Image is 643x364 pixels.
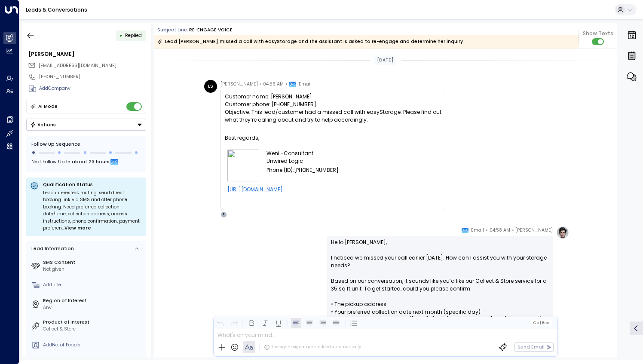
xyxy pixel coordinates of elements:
span: Subject Line: [157,27,188,33]
span: [EMAIL_ADDRESS][DOMAIN_NAME] [39,62,116,69]
span: Replied [125,32,142,39]
span: • [486,226,488,235]
span: Consultant [284,150,313,157]
button: Cc|Bcc [530,320,552,326]
span: Email [471,226,484,235]
div: Lead [PERSON_NAME] missed a call with easyStorage and the assistant is asked to re-engage and det... [157,37,463,46]
button: Undo [215,318,226,328]
div: The agent signature is added automatically [264,344,361,350]
span: [PERSON_NAME] [515,226,553,235]
div: Lead interested; routing: send direct booking link via SMS and offer phone booking. Need preferre... [43,190,142,232]
div: Not given [43,266,144,273]
div: Button group with a nested menu [26,119,146,131]
div: Any [43,304,144,311]
span: Unwired Logic [266,157,303,165]
div: AI Mode [38,102,58,111]
span: Best regards, [225,134,259,150]
span: 04:56 AM [263,80,284,89]
a: [URL][DOMAIN_NAME] [227,186,283,193]
div: Next Follow Up: [31,158,141,167]
span: • [259,80,261,89]
span: View more [64,225,91,232]
div: E [220,211,227,218]
div: LS [204,80,217,93]
span: Weni - [266,150,284,157]
div: Lead Information [29,245,74,252]
div: • [119,30,122,41]
button: Redo [229,318,239,328]
span: weni@unwiredlogic.com [39,62,116,69]
span: In about 23 hours [66,158,110,167]
button: Actions [26,119,146,131]
span: [PERSON_NAME] [220,80,258,89]
span: Email [299,80,312,89]
span: | [539,321,541,325]
div: Objective: This lead/customer had a missed call with easyStorage. Please find out what they’re ca... [225,108,442,124]
label: Product of Interest [43,319,144,326]
div: [DATE] [374,55,396,65]
span: Phone (ID): [266,166,294,174]
span: Show Texts [583,30,613,37]
div: [PERSON_NAME] [28,50,146,58]
div: [PHONE_NUMBER] [39,73,146,80]
span: • [512,226,514,235]
img: profile-logo.png [556,226,569,239]
span: 04:58 AM [490,226,510,235]
div: AddNo. of People [43,342,144,349]
img: 4776f1e5-e120-4914-bc1b-8d653f16e4b6 [227,150,259,181]
div: AddTitle [43,281,144,288]
label: SMS Consent [43,259,144,266]
div: Customer phone: [PHONE_NUMBER] [225,101,442,108]
p: Qualification Status [43,181,142,188]
span: Cc Bcc [533,321,549,325]
span: • [285,80,288,89]
div: Follow Up Sequence [31,141,141,148]
label: Region of Interest [43,297,144,304]
span: [PHONE_NUMBER] [294,166,339,174]
div: Collect & Store [43,326,144,333]
div: AddCompany [39,85,146,92]
div: RE-ENGAGE VOICE [189,27,233,34]
div: Customer name: [PERSON_NAME] [225,93,442,101]
a: Leads & Conversations [26,6,87,13]
div: Actions [30,122,56,128]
